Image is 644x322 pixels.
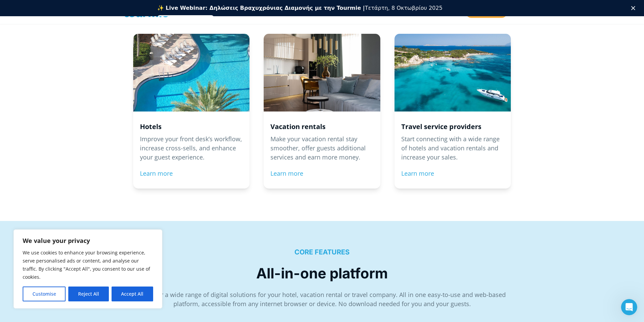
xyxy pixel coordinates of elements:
b: ✨ Live Webinar: Δηλώσεις Βραχυχρόνιας Διαμονής με την Tourmie | [157,5,365,11]
button: Customise [23,287,66,301]
div: Τετάρτη, 8 Οκτωβρίου 2025 [157,5,443,11]
strong: Vacation rentals [270,122,326,131]
h5: CORE FEATURES [135,248,509,256]
iframe: Intercom live chat [621,299,637,315]
span: All-in-one platform [256,265,388,282]
button: Reject All [68,287,109,301]
p: Discover a wide range of digital solutions for your hotel, vacation rental or travel company. All... [135,290,509,308]
p: Make your vacation rental stay smoother, offer guests additional services and earn more money. [270,134,374,162]
a: Εγγραφείτε δωρεάν [157,15,214,23]
p: We use cookies to enhance your browsing experience, serve personalised ads or content, and analys... [23,249,153,281]
p: We value your privacy [23,237,153,245]
a: Learn more [270,169,303,177]
div: Κλείσιμο [631,6,638,10]
p: Improve your front desk’s workflow, increase cross-sells, and enhance your guest experience. [140,134,243,162]
a: Learn more [140,169,173,177]
p: Start connecting with a wide range of hotels and vacation rentals and increase your sales. [401,134,504,162]
strong: Travel service providers [401,122,481,131]
a: Learn more [401,169,434,177]
strong: Hotels [140,122,162,131]
button: Accept All [112,287,153,301]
